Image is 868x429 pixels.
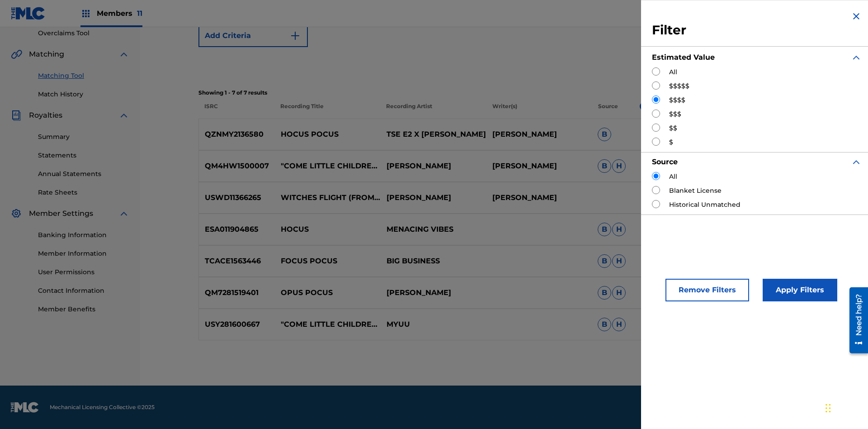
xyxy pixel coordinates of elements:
a: Banking Information [38,230,129,240]
img: expand [118,110,129,121]
p: [PERSON_NAME] [380,192,486,203]
label: $$$ [669,110,681,119]
button: Remove Filters [665,279,749,301]
label: Historical Unmatched [669,200,741,210]
p: BIG BUSINESS [380,256,486,267]
label: All [669,172,677,181]
button: Apply Filters [763,279,837,301]
label: $$$$ [669,95,685,105]
label: $$$$$ [669,81,689,91]
span: B [598,254,611,268]
p: Recording Artist [380,102,486,119]
img: logo [11,402,39,413]
a: Member Benefits [38,305,129,314]
img: Royalties [11,110,22,121]
span: Mechanical Licensing Collective © 2025 [50,403,155,411]
img: Matching [11,49,22,60]
p: [PERSON_NAME] [380,287,486,298]
span: ? [640,102,648,110]
img: expand [118,49,129,60]
span: H [612,223,626,236]
p: MYUU [380,319,486,330]
p: [PERSON_NAME] [380,161,486,172]
span: Royalties [29,110,62,121]
strong: Source [652,157,678,166]
label: $ [669,138,673,147]
img: expand [851,157,862,167]
p: [PERSON_NAME] [486,161,592,172]
span: B [598,318,611,331]
span: H [612,159,626,173]
iframe: Chat Widget [823,386,868,429]
strong: Estimated Value [652,53,715,62]
span: H [612,254,626,268]
label: Blanket License [669,186,722,195]
a: Statements [38,151,129,160]
label: $$ [669,124,677,133]
p: ESA011904865 [199,224,275,235]
p: "COME LITTLE CHILDREN (FROM ""HOCUS POCUS"")" [275,161,381,172]
p: USY281600667 [199,319,275,330]
p: HOCUS POCUS [275,129,381,140]
p: Showing 1 - 7 of 7 results [198,89,810,97]
span: B [598,286,611,300]
div: Drag [826,395,831,422]
p: USWD11366265 [199,192,275,203]
a: Member Information [38,249,129,258]
img: Member Settings [11,208,22,219]
p: QZNMY2136580 [199,129,275,140]
img: expand [851,52,862,63]
p: QM7281519401 [199,287,275,298]
img: close [851,11,862,22]
img: 9d2ae6d4665cec9f34b9.svg [290,30,301,41]
p: MENACING VIBES [380,224,486,235]
span: Member Settings [29,208,93,219]
p: ISRC [198,102,274,119]
span: Members [97,8,142,19]
p: TSE E2 X [PERSON_NAME] [380,129,486,140]
a: Summary [38,132,129,142]
span: H [612,318,626,331]
span: B [598,223,611,236]
button: Add Criteria [198,24,308,47]
iframe: Resource Center [843,284,868,358]
h3: Filter [652,22,862,38]
p: FOCUS POCUS [275,256,381,267]
p: Recording Title [274,102,380,119]
a: Matching Tool [38,71,129,81]
a: Overclaims Tool [38,29,129,38]
img: MLC Logo [11,7,46,20]
p: TCACE1563446 [199,256,275,267]
span: B [598,159,611,173]
span: B [598,128,611,141]
a: Match History [38,90,129,99]
a: Annual Statements [38,169,129,179]
p: [PERSON_NAME] [486,129,592,140]
p: Source [598,102,618,119]
span: Matching [29,49,64,60]
p: QM4HW1500007 [199,161,275,172]
p: [PERSON_NAME] [486,192,592,203]
p: "COME LITTLE CHILDREN (FROM ""HOCUS POCUS"") [CHILDREN OF THE NIGHT]" [275,319,381,330]
p: HOCUS [275,224,381,235]
p: Writer(s) [486,102,592,119]
a: Contact Information [38,286,129,296]
img: Top Rightsholders [80,8,91,19]
label: All [669,67,677,77]
span: 11 [137,9,142,18]
a: Rate Sheets [38,188,129,197]
a: User Permissions [38,267,129,277]
span: H [612,286,626,300]
p: WITCHES FLIGHT (FROM "HOCUS POCUS"/SCORE) [275,192,381,203]
p: OPUS POCUS [275,287,381,298]
img: expand [118,208,129,219]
